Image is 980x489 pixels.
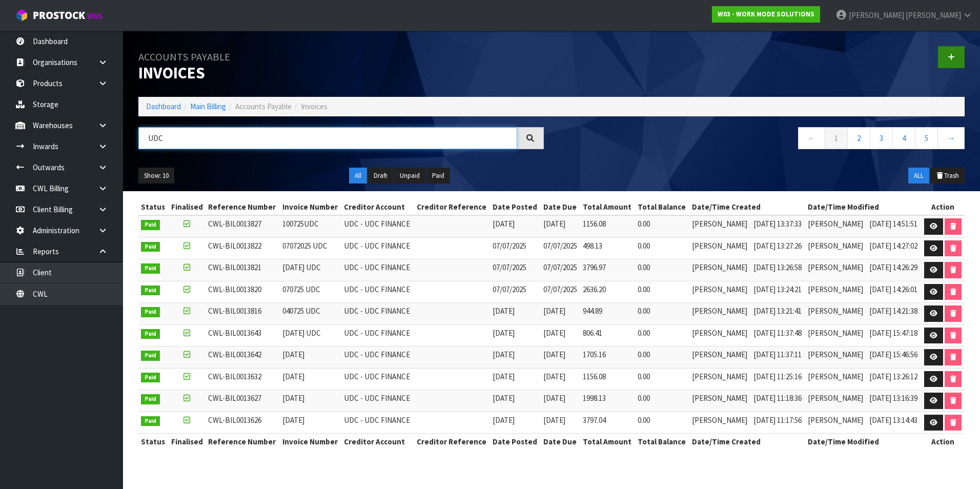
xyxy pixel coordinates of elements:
[712,6,820,23] a: W03 - WORK MODE SOLUTIONS
[206,434,280,450] th: Reference Number
[168,199,206,215] th: Finalised
[753,350,802,359] span: [DATE] 11:37:11
[141,416,160,426] span: Paid
[282,241,328,251] span: 07072025 UDC
[638,393,650,403] span: 0.00
[208,415,261,425] span: CWL-BIL0013626
[141,394,160,404] span: Paid
[344,241,410,251] span: UDC - UDC FINANCE
[580,199,635,215] th: Total Amount
[146,101,181,111] a: Dashboard
[753,306,802,316] span: [DATE] 13:21:41
[282,328,321,338] span: [DATE] UDC
[282,219,319,229] span: 100725UDC
[849,10,904,20] span: [PERSON_NAME]
[543,415,565,425] span: [DATE]
[638,372,650,381] span: 0.00
[208,350,261,359] span: CWL-BIL0013642
[414,434,491,450] th: Creditor Reference
[282,306,320,316] span: 040725 UDC
[635,199,689,215] th: Total Balance
[493,284,526,294] span: 07/07/2025
[543,262,577,272] span: 07/07/2025
[543,241,577,251] span: 07/07/2025
[208,372,261,381] span: CWL-BIL0013632
[559,127,965,152] nav: Page navigation
[543,372,565,381] span: [DATE]
[344,219,410,229] span: UDC - UDC FINANCE
[808,219,863,229] span: [PERSON_NAME]
[869,372,917,381] span: [DATE] 13:26:12
[808,415,863,425] span: [PERSON_NAME]
[808,262,863,272] span: [PERSON_NAME]
[282,284,320,294] span: 070725 UDC
[282,350,304,359] span: [DATE]
[493,262,526,272] span: 07/07/2025
[689,199,805,215] th: Date/Time Created
[583,393,606,403] span: 1998.13
[583,328,602,338] span: 806.41
[805,434,921,450] th: Date/Time Modified
[692,372,747,381] span: [PERSON_NAME]
[341,434,414,450] th: Creditor Account
[138,127,517,149] input: Search invoices
[753,415,802,425] span: [DATE] 11:17:56
[906,10,961,20] span: [PERSON_NAME]
[344,415,410,425] span: UDC - UDC FINANCE
[583,306,602,316] span: 944.89
[638,262,650,272] span: 0.00
[493,372,515,381] span: [DATE]
[208,328,261,338] span: CWL-BIL0013643
[138,434,168,450] th: Status
[692,415,747,425] span: [PERSON_NAME]
[753,219,802,229] span: [DATE] 13:37:33
[753,372,802,381] span: [DATE] 11:25:16
[141,263,160,274] span: Paid
[141,329,160,339] span: Paid
[344,372,410,381] span: UDC - UDC FINANCE
[543,306,565,316] span: [DATE]
[141,242,160,252] span: Paid
[493,328,515,338] span: [DATE]
[718,10,814,18] strong: W03 - WORK MODE SOLUTIONS
[206,199,280,215] th: Reference Number
[869,219,917,229] span: [DATE] 14:51:51
[808,284,863,294] span: [PERSON_NAME]
[341,199,414,215] th: Creditor Account
[190,101,226,111] a: Main Billing
[583,415,606,425] span: 3797.04
[141,373,160,383] span: Paid
[235,101,292,111] span: Accounts Payable
[869,284,917,294] span: [DATE] 14:26:01
[280,434,341,450] th: Invoice Number
[753,284,802,294] span: [DATE] 13:24:21
[282,415,304,425] span: [DATE]
[638,415,650,425] span: 0.00
[808,306,863,316] span: [PERSON_NAME]
[543,350,565,359] span: [DATE]
[141,307,160,317] span: Paid
[808,328,863,338] span: [PERSON_NAME]
[138,46,544,81] h1: Invoices
[692,328,747,338] span: [PERSON_NAME]
[808,372,863,381] span: [PERSON_NAME]
[580,434,635,450] th: Total Amount
[282,372,304,381] span: [DATE]
[892,127,915,149] a: 4
[753,262,802,272] span: [DATE] 13:26:58
[394,168,425,184] button: Unpaid
[208,219,261,229] span: CWL-BIL0013827
[543,393,565,403] span: [DATE]
[493,415,515,425] span: [DATE]
[908,168,929,184] button: ALL
[915,127,938,149] a: 5
[493,219,515,229] span: [DATE]
[798,127,825,149] a: ←
[493,306,515,316] span: [DATE]
[692,306,747,316] span: [PERSON_NAME]
[541,199,580,215] th: Date Due
[869,262,917,272] span: [DATE] 14:26:29
[583,284,606,294] span: 2636.20
[808,241,863,251] span: [PERSON_NAME]
[869,241,917,251] span: [DATE] 14:27:02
